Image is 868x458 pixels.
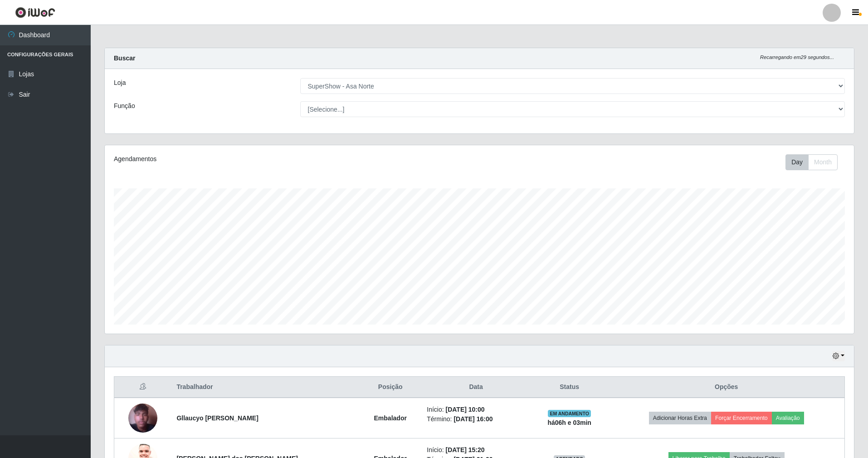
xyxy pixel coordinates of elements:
[785,154,845,170] div: Toolbar with button groups
[114,78,126,88] label: Loja
[374,414,407,422] strong: Embalador
[114,54,135,62] strong: Buscar
[547,419,591,426] strong: há 06 h e 03 min
[446,406,485,413] time: [DATE] 10:00
[427,414,525,424] li: Término:
[548,410,591,417] span: EM ANDAMENTO
[785,154,809,170] button: Day
[427,405,525,414] li: Início:
[772,412,804,424] button: Avaliação
[114,154,410,164] div: Agendamentos
[446,446,485,453] time: [DATE] 15:20
[427,445,525,455] li: Início:
[359,377,421,398] th: Posição
[608,377,844,398] th: Opções
[808,154,838,170] button: Month
[171,377,359,398] th: Trabalhador
[454,415,493,423] time: [DATE] 16:00
[711,412,772,424] button: Forçar Encerramento
[15,7,55,18] img: CoreUI Logo
[649,412,711,424] button: Adicionar Horas Extra
[114,101,135,111] label: Função
[531,377,608,398] th: Status
[421,377,531,398] th: Data
[760,54,834,60] i: Recarregando em 29 segundos...
[176,414,258,422] strong: Gllaucyo [PERSON_NAME]
[128,392,157,444] img: 1750804753278.jpeg
[785,154,838,170] div: First group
